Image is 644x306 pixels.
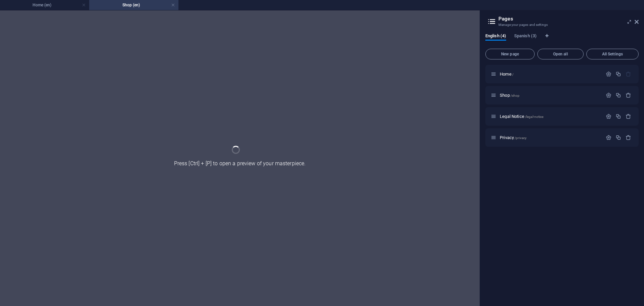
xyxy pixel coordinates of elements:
span: Spanish (3) [514,32,537,41]
div: Duplicate [615,92,621,98]
h2: Pages [498,16,639,22]
button: Open all [537,49,584,59]
div: Settings [606,71,611,77]
div: Privacy/privacy [498,135,602,140]
h4: Shop (en) [89,1,178,9]
div: Duplicate [615,114,621,119]
div: Remove [626,135,631,140]
div: Settings [606,135,611,140]
span: English (4) [485,32,506,41]
div: Settings [606,114,611,119]
span: Click to open page [500,135,527,140]
div: Duplicate [615,135,621,140]
button: New page [485,49,535,59]
div: Remove [626,114,631,119]
div: Duplicate [615,71,621,77]
span: New page [488,52,532,56]
div: Shop/shop [498,93,602,97]
div: The startpage cannot be deleted [626,71,631,77]
div: Home/ [498,72,602,76]
span: /privacy [515,136,527,140]
span: /legal-notice [525,115,544,119]
span: /shop [511,94,520,97]
span: Click to open page [500,93,520,98]
span: Click to open page [500,114,543,119]
div: Language Tabs [485,33,639,46]
div: Settings [606,92,611,98]
span: Click to open page [500,72,514,77]
span: Open all [540,52,581,56]
button: All Settings [586,49,639,59]
span: All Settings [589,52,636,56]
div: Remove [626,92,631,98]
h3: Manage your pages and settings [498,22,625,28]
div: Legal Notice/legal-notice [498,114,602,119]
span: / [512,73,514,76]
